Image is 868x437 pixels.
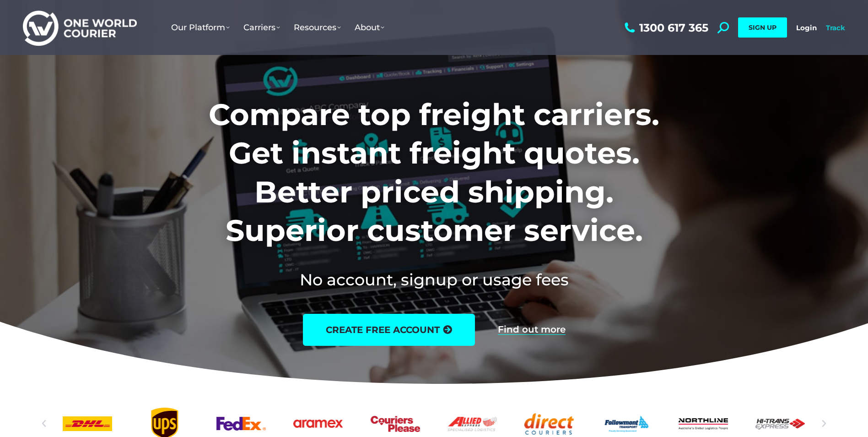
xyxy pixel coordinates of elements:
a: Carriers [237,13,287,42]
span: About [355,22,384,33]
a: 1300 617 365 [622,22,708,33]
span: Resources [294,22,341,33]
span: Our Platform [171,22,230,33]
a: About [348,13,391,42]
a: create free account [303,314,475,346]
span: SIGN UP [749,23,776,32]
a: Our Platform [164,13,237,42]
a: Track [826,23,845,32]
h1: Compare top freight carriers. Get instant freight quotes. Better priced shipping. Superior custom... [148,95,720,250]
a: Login [796,23,817,32]
a: Find out more [498,325,566,335]
a: Resources [287,13,348,42]
img: One World Courier [23,9,137,46]
a: SIGN UP [738,17,787,38]
span: Carriers [243,22,280,33]
h2: No account, signup or usage fees [148,268,720,291]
